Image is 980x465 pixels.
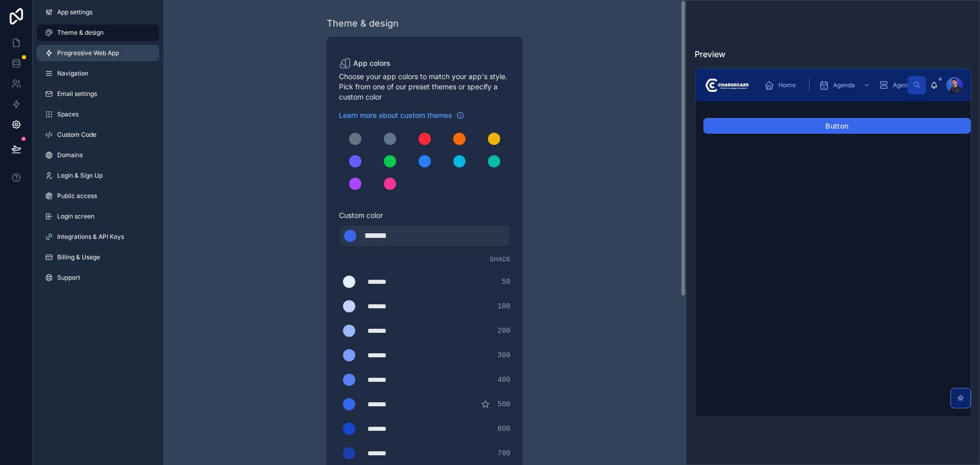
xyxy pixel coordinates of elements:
div: Theme & design [327,16,399,31]
span: Theme & design [57,29,104,37]
span: Support [57,274,80,282]
a: Home [761,76,803,94]
span: Billing & Usage [57,253,100,261]
a: Navigation [37,65,159,82]
span: 400 [498,375,510,385]
a: Integrations & API Keys [37,229,159,245]
a: Learn more about custom themes [339,110,464,120]
a: Theme & design [37,25,159,41]
span: Agenda [893,81,915,89]
span: Custom color [339,210,502,221]
h3: Preview [695,48,971,60]
span: Choose your app colors to match your app's style. Pick from one of our preset themes or specify a... [339,71,510,102]
span: Learn more about custom themes [339,110,452,120]
a: Agenda [816,76,875,94]
span: Public access [57,192,97,200]
span: Domains [57,151,83,159]
span: Spaces [57,110,79,118]
a: Progressive Web App [37,45,159,61]
span: Navigation [57,69,88,78]
span: 100 [498,301,510,311]
a: Agenda [875,76,935,94]
a: Billing & Usage [37,249,159,265]
a: Login screen [37,208,159,225]
a: Email settings [37,86,159,102]
span: 500 [498,399,510,409]
a: Custom Code [37,127,159,143]
a: Domains [37,147,159,163]
a: Spaces [37,106,159,123]
a: Public access [37,188,159,204]
img: App logo [703,77,749,93]
a: Login & Sign Up [37,167,159,184]
a: App settings [37,4,159,20]
span: 200 [498,326,510,336]
span: 50 [502,277,510,287]
span: 600 [498,424,510,434]
span: Home [778,81,796,89]
span: Agenda [833,81,855,89]
span: Custom Code [57,131,96,139]
span: App settings [57,8,92,16]
span: Progressive Web App [57,49,119,57]
a: Support [37,270,159,286]
span: 300 [498,350,510,360]
button: Button [703,118,971,134]
span: Login & Sign Up [57,172,103,180]
span: 700 [498,448,510,458]
span: Email settings [57,90,97,98]
span: Login screen [57,212,94,221]
span: App colors [353,58,390,68]
span: Shade [489,255,510,263]
span: Integrations & API Keys [57,233,124,241]
div: scrollable content [757,74,908,96]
